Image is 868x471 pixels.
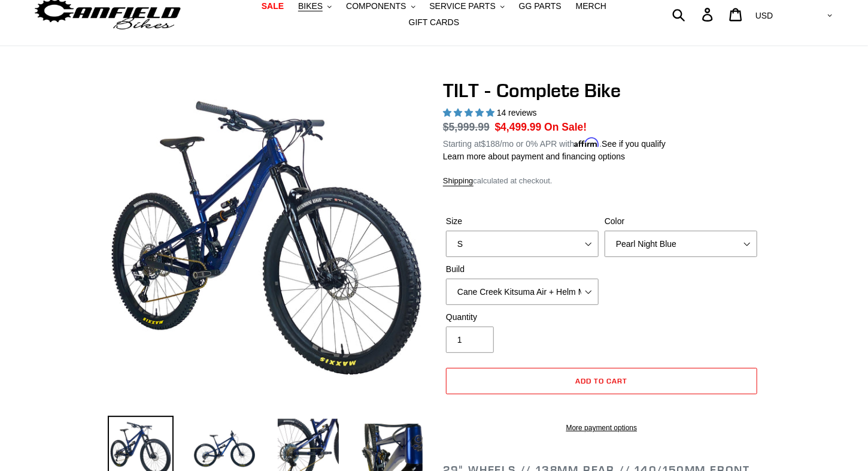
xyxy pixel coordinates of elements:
s: $5,999.99 [443,121,490,133]
span: Add to cart [576,376,628,385]
label: Quantity [446,311,599,324]
p: Starting at /mo or 0% APR with . [443,135,666,150]
a: More payment options [446,422,757,433]
span: GIFT CARDS [409,17,460,28]
button: Add to cart [446,368,757,394]
a: GIFT CARDS [403,14,466,31]
span: 5.00 stars [443,108,497,117]
a: Learn more about payment and financing options [443,152,625,161]
div: calculated at checkout. [443,175,760,187]
input: Search [679,1,709,28]
span: 14 reviews [497,108,537,117]
span: MERCH [576,1,606,11]
span: $188 [481,139,500,149]
span: GG PARTS [519,1,562,11]
span: $4,499.99 [495,121,542,133]
span: COMPONENTS [346,1,406,11]
span: On Sale! [544,119,587,135]
h1: TILT - Complete Bike [443,79,760,102]
span: SERVICE PARTS [429,1,495,11]
a: See if you qualify - Learn more about Affirm Financing (opens in modal) [602,139,666,149]
span: Affirm [574,137,599,147]
span: BIKES [298,1,323,11]
label: Color [605,215,757,228]
span: SALE [262,1,284,11]
a: Shipping [443,176,474,186]
label: Size [446,215,599,228]
label: Build [446,263,599,276]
